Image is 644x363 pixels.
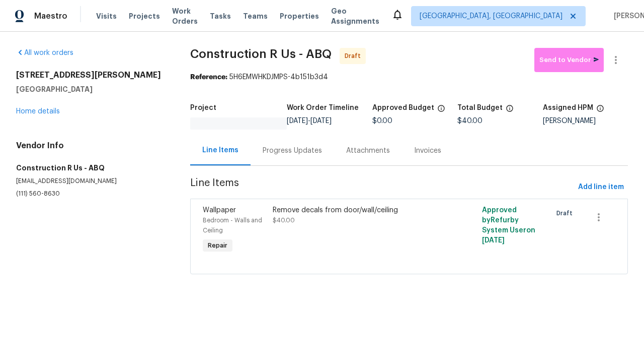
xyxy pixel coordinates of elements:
a: Home details [16,108,60,115]
span: [DATE] [310,117,332,125]
a: All work orders [16,49,73,56]
div: Remove decals from door/wall/ceiling [273,205,441,215]
div: Progress Updates [263,146,322,156]
button: Send to Vendor [534,48,604,72]
span: The hpm assigned to this work order. [596,104,604,117]
span: - [287,117,332,125]
div: 5H6EMWHKDJMPS-4b151b3d4 [190,72,628,82]
span: Line Items [190,178,574,197]
h5: [GEOGRAPHIC_DATA] [16,84,166,94]
span: Visits [96,11,117,21]
span: $40.00 [273,217,295,223]
span: $40.00 [457,117,482,125]
h5: Assigned HPM [543,104,593,111]
span: Approved by Refurby System User on [482,207,535,244]
span: Geo Assignments [331,6,379,26]
span: [DATE] [482,237,505,244]
span: $0.00 [372,117,392,125]
span: Wallpaper [203,207,236,214]
span: Work Orders [172,6,198,26]
div: [PERSON_NAME] [543,117,628,125]
span: Repair [204,240,231,251]
p: (111) 560-8630 [16,190,166,198]
h5: Approved Budget [372,104,434,111]
span: Construction R Us - ABQ [190,48,332,60]
h5: Project [190,104,216,111]
span: Properties [280,11,319,21]
span: [GEOGRAPHIC_DATA], [GEOGRAPHIC_DATA] [420,11,562,21]
span: Bedroom - Walls and Ceiling [203,217,262,233]
p: [EMAIL_ADDRESS][DOMAIN_NAME] [16,177,166,186]
span: Tasks [210,13,231,20]
div: Line Items [202,145,238,155]
b: Reference: [190,74,227,81]
span: Draft [345,51,365,61]
span: Send to Vendor [539,54,599,66]
span: [DATE] [287,117,308,125]
span: Add line item [578,181,624,194]
h5: Construction R Us - ABQ [16,163,166,173]
span: Teams [243,11,268,21]
h4: Vendor Info [16,141,166,151]
h2: [STREET_ADDRESS][PERSON_NAME] [16,70,166,80]
span: Attachments [346,147,390,154]
span: Invoices [414,147,441,154]
span: Maestro [34,11,67,21]
span: Projects [129,11,160,21]
h5: Total Budget [457,104,503,111]
span: The total cost of line items that have been proposed by Opendoor. This sum includes line items th... [506,104,514,117]
span: Draft [556,208,577,218]
button: Add line item [574,178,628,197]
h5: Work Order Timeline [287,104,359,111]
span: The total cost of line items that have been approved by both Opendoor and the Trade Partner. This... [437,104,445,117]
